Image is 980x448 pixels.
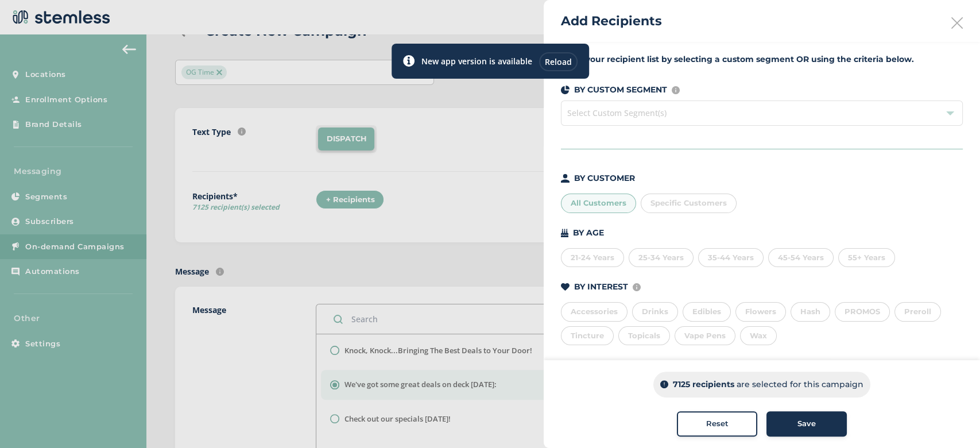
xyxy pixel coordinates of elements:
[838,248,895,268] div: 55+ Years
[677,411,757,437] button: Reset
[633,283,641,291] img: icon-info-236977d2.svg
[698,248,764,268] div: 35-44 Years
[706,418,729,430] span: Reset
[574,172,635,184] p: BY CUSTOMER
[791,302,830,322] div: Hash
[561,326,614,346] div: Tincture
[539,52,578,71] div: Reload
[574,84,667,96] p: BY CUSTOM SEGMENT
[561,53,963,65] label: Build your recipient list by selecting a custom segment OR using the criteria below.
[561,86,570,94] img: icon-segments-dark-074adb27.svg
[766,411,847,437] button: Save
[421,55,532,67] label: New app version is available
[735,302,786,322] div: Flowers
[561,174,570,183] img: icon-person-dark-ced50e5f.svg
[561,302,627,322] div: Accessories
[574,359,608,371] p: BY TIME
[683,302,731,322] div: Edibles
[561,248,624,268] div: 21-24 Years
[650,198,727,207] span: Specific Customers
[835,302,890,322] div: PROMOS
[561,229,568,237] img: icon-cake-93b2a7b5.svg
[894,302,941,322] div: Preroll
[673,379,734,391] p: 7125 recipients
[403,55,415,67] img: icon-toast-info-b13014a2.svg
[561,11,662,30] h2: Add Recipients
[632,302,678,322] div: Drinks
[629,248,694,268] div: 25-34 Years
[672,86,680,94] img: icon-info-236977d2.svg
[574,281,628,293] p: BY INTEREST
[618,326,670,346] div: Topicals
[660,381,668,389] img: icon-info-dark-48f6c5f3.svg
[768,248,834,268] div: 45-54 Years
[740,326,777,346] div: Wax
[737,379,863,391] p: are selected for this campaign
[923,393,980,448] iframe: Chat Widget
[573,227,604,239] p: BY AGE
[561,194,636,213] div: All Customers
[561,283,570,291] img: icon-heart-dark-29e6356f.svg
[797,418,816,430] span: Save
[675,326,735,346] div: Vape Pens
